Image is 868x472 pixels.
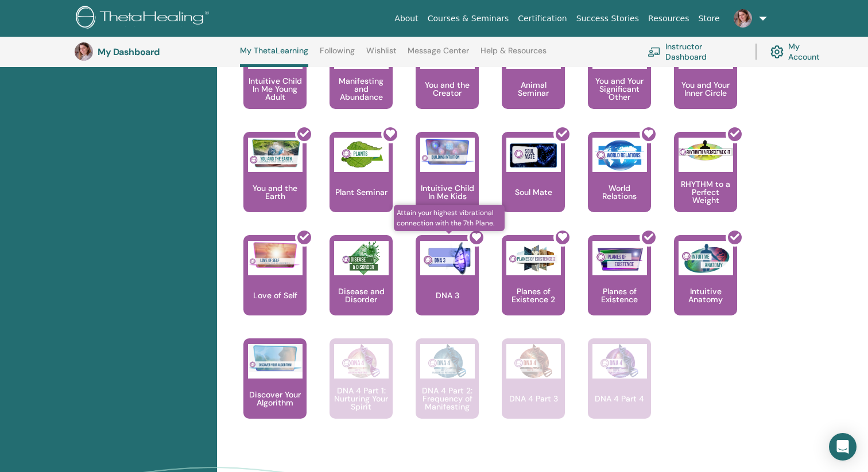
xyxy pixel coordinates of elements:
img: World Relations [592,138,647,172]
p: Intuitive Child In Me Kids [416,184,479,200]
p: Disease and Disorder [330,287,393,303]
p: You and Your Inner Circle [674,81,737,97]
img: Disease and Disorder [334,241,389,275]
img: DNA 4 Part 4 [592,344,647,379]
a: DNA 4 Part 2: Frequency of Manifesting DNA 4 Part 2: Frequency of Manifesting [416,338,479,442]
a: Discover Your Algorithm Discover Your Algorithm [243,338,307,442]
img: Planes of Existence 2 [506,241,561,275]
a: DNA 4 Part 4 DNA 4 Part 4 [588,338,651,442]
a: Planes of Existence 2 Planes of Existence 2 [502,235,565,338]
p: Intuitive Child In Me Young Adult [243,77,307,101]
img: Discover Your Algorithm [248,344,303,372]
a: My ThetaLearning [240,46,308,67]
img: DNA 3 [420,241,475,275]
a: Certification [513,8,571,29]
img: Soul Mate [506,138,561,172]
a: RHYTHM to a Perfect Weight RHYTHM to a Perfect Weight [674,132,737,235]
a: My Account [770,39,831,64]
a: Courses & Seminars [423,8,514,29]
p: Plant Seminar [331,188,392,196]
p: DNA 4 Part 3 [505,395,563,403]
a: Help & Resources [480,46,547,64]
a: About [390,8,423,29]
a: World Relations World Relations [588,132,651,235]
a: Soul Mate Soul Mate [502,132,565,235]
a: You and the Creator You and the Creator [416,29,479,132]
p: Intuitive Anatomy [674,287,737,303]
img: You and the Earth [248,138,303,169]
img: Planes of Existence [592,241,647,275]
img: RHYTHM to a Perfect Weight [679,138,733,164]
img: default.jpg [734,9,752,28]
img: DNA 4 Part 3 [506,344,561,379]
img: default.jpg [75,42,93,61]
p: RHYTHM to a Perfect Weight [674,180,737,204]
div: Open Intercom Messenger [829,433,857,461]
a: Intuitive Child In Me Kids Intuitive Child In Me Kids [416,132,479,235]
img: Intuitive Child In Me Kids [420,138,475,166]
img: cog.svg [770,42,784,61]
a: Store [694,8,724,29]
p: Planes of Existence [588,287,651,303]
p: Discover Your Algorithm [243,391,307,407]
img: Intuitive Anatomy [679,241,733,275]
a: You and Your Significant Other You and Your Significant Other [588,29,651,132]
a: Animal Seminar Animal Seminar [502,29,565,132]
img: DNA 4 Part 2: Frequency of Manifesting [420,344,475,379]
a: Attain your highest vibrational connection with the 7th Plane. DNA 3 DNA 3 [416,235,479,338]
a: Planes of Existence Planes of Existence [588,235,651,338]
p: DNA 4 Part 1: Nurturing Your Spirit [330,387,393,411]
p: World Relations [588,184,651,200]
p: You and the Creator [416,81,479,97]
p: DNA 4 Part 4 [590,395,649,403]
span: Attain your highest vibrational connection with the 7th Plane. [394,205,505,231]
a: You and Your Inner Circle You and Your Inner Circle [674,29,737,132]
p: Planes of Existence 2 [502,287,565,303]
img: logo.png [76,6,213,32]
img: Love of Self [248,241,303,269]
a: Resources [644,8,694,29]
p: Manifesting and Abundance [330,77,393,101]
p: DNA 4 Part 2: Frequency of Manifesting [416,387,479,411]
a: Disease and Disorder Disease and Disorder [330,235,393,338]
img: Plant Seminar [334,138,389,172]
a: Instructor Dashboard [648,39,742,64]
p: Love of Self [249,291,302,299]
a: Intuitive Anatomy Intuitive Anatomy [674,235,737,338]
a: Intuitive Child In Me Young Adult Intuitive Child In Me Young Adult [243,29,307,132]
img: chalkboard-teacher.svg [648,47,661,57]
img: DNA 4 Part 1: Nurturing Your Spirit [334,344,389,379]
a: You and the Earth You and the Earth [243,132,307,235]
a: DNA 4 Part 1: Nurturing Your Spirit DNA 4 Part 1: Nurturing Your Spirit [330,338,393,442]
a: Plant Seminar Plant Seminar [330,132,393,235]
a: Manifesting and Abundance Manifesting and Abundance [330,29,393,132]
a: Love of Self Love of Self [243,235,307,338]
a: Following [320,46,355,64]
h3: My Dashboard [98,46,212,57]
a: Message Center [408,46,469,64]
p: You and Your Significant Other [588,77,651,101]
p: You and the Earth [243,184,307,200]
a: Wishlist [366,46,397,64]
a: DNA 4 Part 3 DNA 4 Part 3 [502,338,565,442]
p: Animal Seminar [502,81,565,97]
a: Success Stories [572,8,644,29]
